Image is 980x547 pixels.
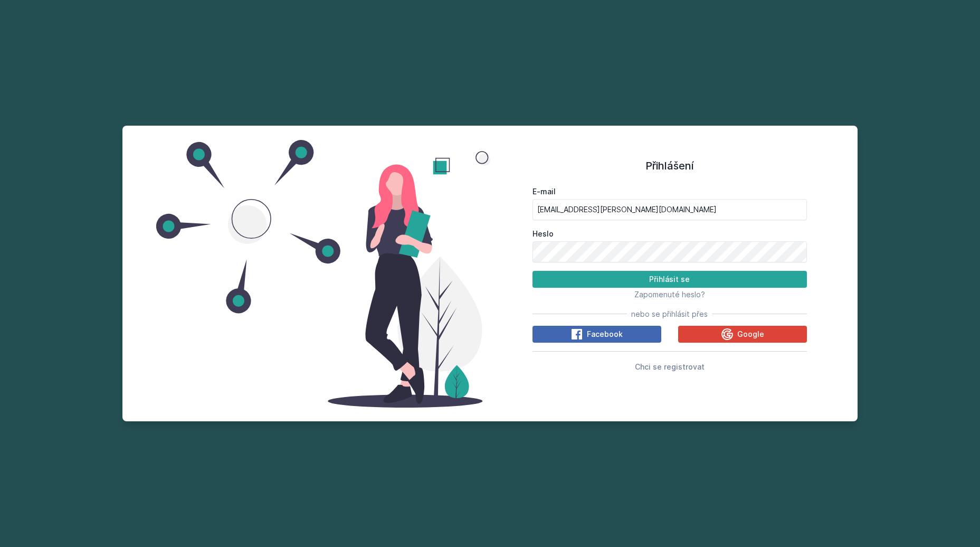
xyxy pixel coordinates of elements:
[532,229,807,239] label: Heslo
[635,360,705,373] button: Chci se registrovat
[678,326,807,343] button: Google
[631,309,708,319] span: nebo se přihlásit přes
[737,329,764,339] span: Google
[532,271,807,288] button: Přihlásit se
[634,290,705,299] span: Zapomenuté heslo?
[587,329,623,339] span: Facebook
[532,199,807,220] input: Tvoje e-mailová adresa
[532,186,807,197] label: E-mail
[532,158,807,174] h1: Přihlášení
[635,362,705,371] span: Chci se registrovat
[532,326,661,343] button: Facebook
